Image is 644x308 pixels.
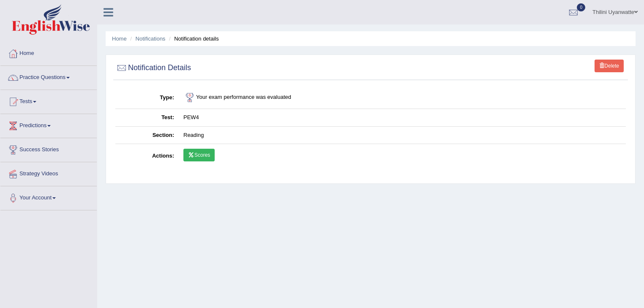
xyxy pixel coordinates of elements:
[179,109,626,127] td: PEW4
[183,149,215,161] a: Scores
[115,87,179,109] th: Type
[0,66,97,87] a: Practice Questions
[112,35,127,42] a: Home
[595,60,624,72] a: Delete
[0,186,97,207] a: Your Account
[115,62,191,74] h2: Notification Details
[0,138,97,159] a: Success Stories
[0,162,97,183] a: Strategy Videos
[179,126,626,144] td: Reading
[115,144,179,169] th: Actions
[179,87,626,109] td: Your exam performance was evaluated
[115,126,179,144] th: Section
[167,35,219,43] li: Notification details
[136,35,166,42] a: Notifications
[115,109,179,127] th: Test
[0,90,97,111] a: Tests
[577,3,585,11] span: 0
[0,114,97,135] a: Predictions
[0,42,97,63] a: Home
